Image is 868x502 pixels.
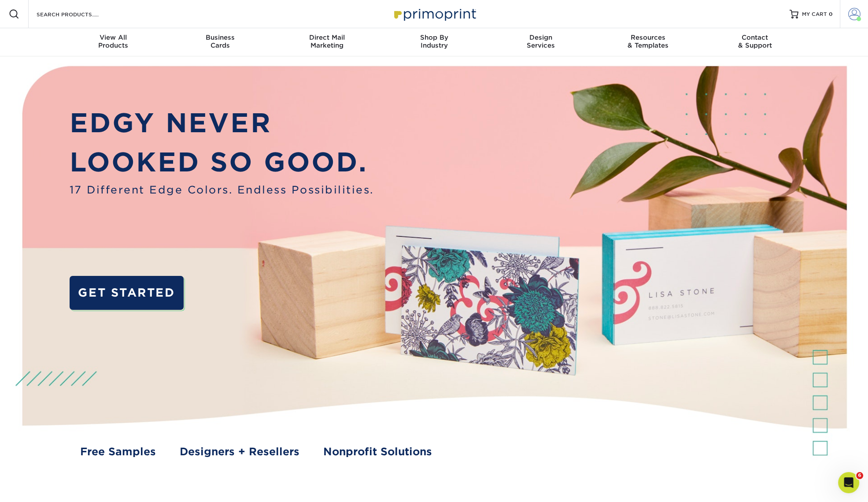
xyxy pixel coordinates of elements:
div: Industry [380,33,488,49]
a: DesignServices [488,28,595,56]
input: SEARCH PRODUCTS..... [36,9,122,19]
div: & Support [702,33,809,49]
a: BusinessCards [166,28,273,56]
a: View AllProducts [60,28,167,56]
a: Shop ByIndustry [380,28,488,56]
div: Cards [166,33,273,49]
a: Free Samples [80,444,156,459]
div: Services [488,33,595,49]
p: LOOKED SO GOOD. [70,143,374,182]
p: EDGY NEVER [70,104,374,143]
img: Primoprint [390,4,478,23]
span: MY CART [802,11,827,18]
span: Shop By [380,33,488,41]
iframe: Intercom live chat [838,472,859,493]
a: Contact& Support [702,28,809,56]
span: 0 [829,11,833,17]
a: Resources& Templates [595,28,702,56]
span: Contact [702,33,809,41]
span: View All [60,33,167,41]
a: GET STARTED [70,276,184,310]
div: Products [60,33,167,49]
span: Resources [595,33,702,41]
a: Nonprofit Solutions [323,444,432,459]
div: Marketing [273,33,380,49]
span: 17 Different Edge Colors. Endless Possibilities. [70,182,374,197]
a: Direct MailMarketing [273,28,380,56]
span: 6 [856,472,863,479]
a: Designers + Resellers [180,444,299,459]
span: Design [488,33,595,41]
div: & Templates [595,33,702,49]
span: Direct Mail [273,33,380,41]
span: Business [166,33,273,41]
